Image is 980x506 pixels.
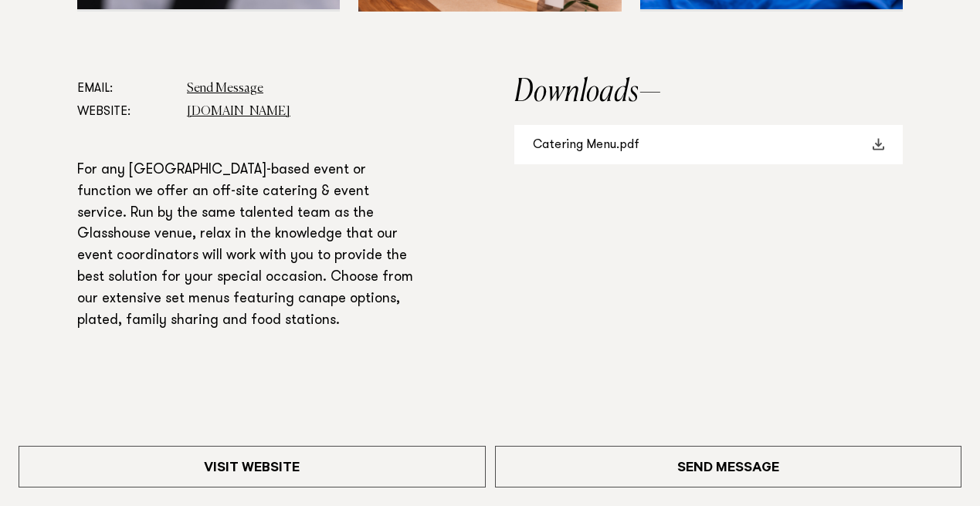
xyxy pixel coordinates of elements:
[77,160,415,332] p: For any [GEOGRAPHIC_DATA]-based event or function we offer an off-site catering & event service. ...
[187,83,263,95] a: Send Message
[19,446,486,487] a: Visit Website
[187,106,290,118] a: [DOMAIN_NAME]
[514,77,903,108] h2: Downloads
[77,77,175,100] dt: Email:
[514,125,903,164] a: Catering Menu.pdf
[495,446,962,487] a: Send Message
[77,100,175,123] dt: Website:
